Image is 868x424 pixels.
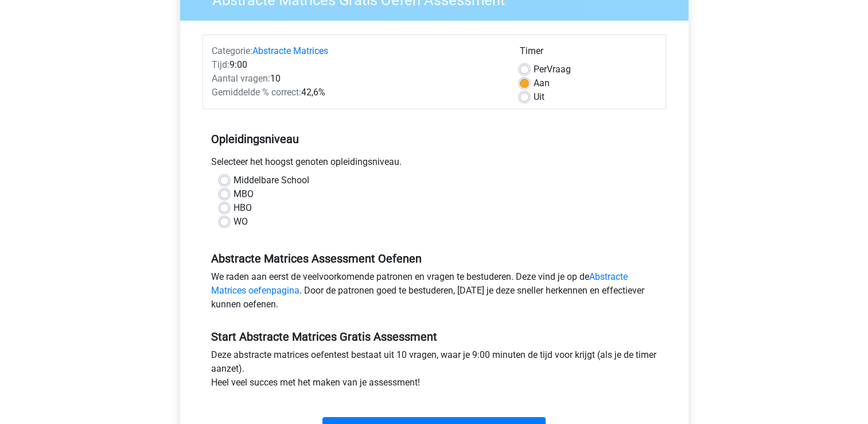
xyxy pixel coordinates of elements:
[252,45,328,56] a: Abstracte Matrices
[212,87,301,98] span: Gemiddelde % correct:
[534,63,571,76] label: Vraag
[233,187,254,201] label: MBO
[211,128,657,151] h5: Opleidingsniveau
[211,330,657,344] h5: Start Abstracte Matrices Gratis Assessment
[233,201,252,215] label: HBO
[233,215,248,229] label: WO
[203,348,666,394] div: Deze abstracte matrices oefentest bestaat uit 10 vragen, waar je 9:00 minuten de tijd voor krijgt...
[212,45,252,56] span: Categorie:
[534,76,550,90] label: Aan
[203,86,511,99] div: 42,6%
[212,73,270,84] span: Aantal vragen:
[520,44,657,63] div: Timer
[212,59,229,70] span: Tijd:
[211,252,657,265] h5: Abstracte Matrices Assessment Oefenen
[203,270,666,316] div: We raden aan eerst de veelvoorkomende patronen en vragen te bestuderen. Deze vind je op de . Door...
[534,90,544,104] label: Uit
[203,72,511,86] div: 10
[203,155,666,174] div: Selecteer het hoogst genoten opleidingsniveau.
[534,64,547,75] span: Per
[203,58,511,72] div: 9:00
[233,174,309,187] label: Middelbare School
